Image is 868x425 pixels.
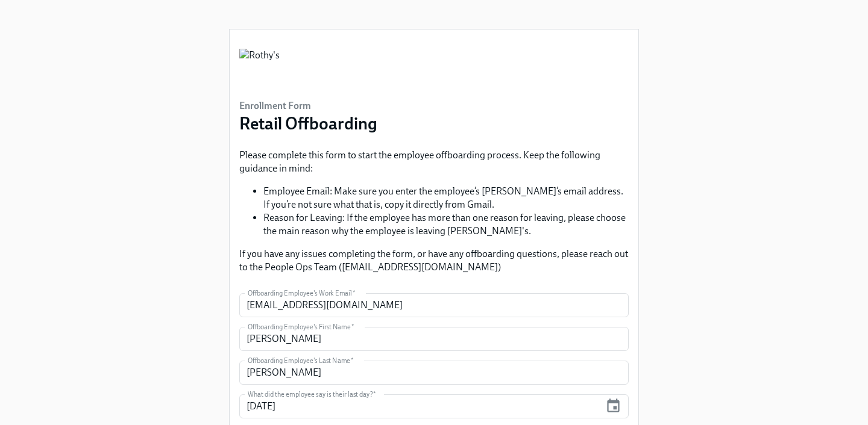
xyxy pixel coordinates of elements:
li: Reason for Leaving: If the employee has more than one reason for leaving, please choose the main ... [263,211,629,238]
h6: Enrollment Form [239,99,377,113]
li: Employee Email: Make sure you enter the employee’s [PERSON_NAME]’s email address. If you’re not s... [263,185,629,211]
input: MM/DD/YYYY [239,394,600,418]
p: If you have any issues completing the form, or have any offboarding questions, please reach out t... [239,247,629,274]
p: Please complete this form to start the employee offboarding process. Keep the following guidance ... [239,149,629,175]
h3: Retail Offboarding [239,113,377,134]
img: Rothy's [239,49,280,85]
